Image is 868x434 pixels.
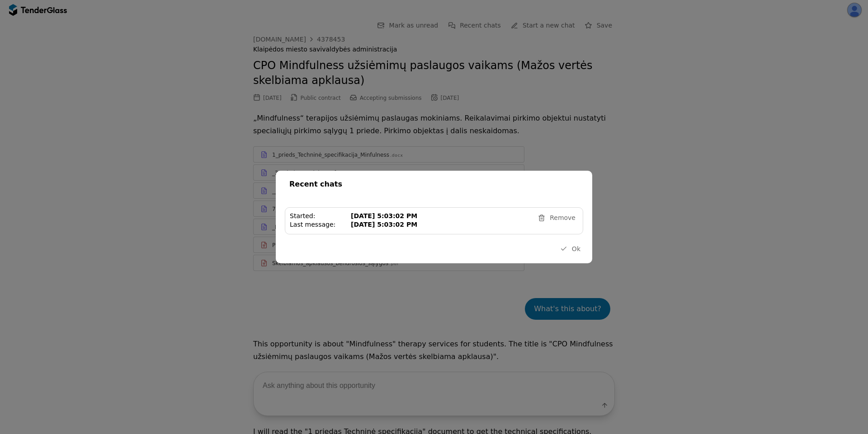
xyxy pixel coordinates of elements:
[285,207,583,234] a: Started:[DATE] 5:03:02 PMLast message:[DATE] 5:03:02 PMRemove
[290,221,335,228] span: Last message:
[557,243,583,255] button: Ok
[550,214,576,221] span: Remove
[572,245,580,252] span: Ok
[535,212,578,224] button: Remove
[351,212,531,220] div: [DATE] 5:03:02 PM
[351,221,531,229] div: [DATE] 5:03:02 PM
[289,180,342,188] span: Recent chats
[290,212,315,219] span: Started:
